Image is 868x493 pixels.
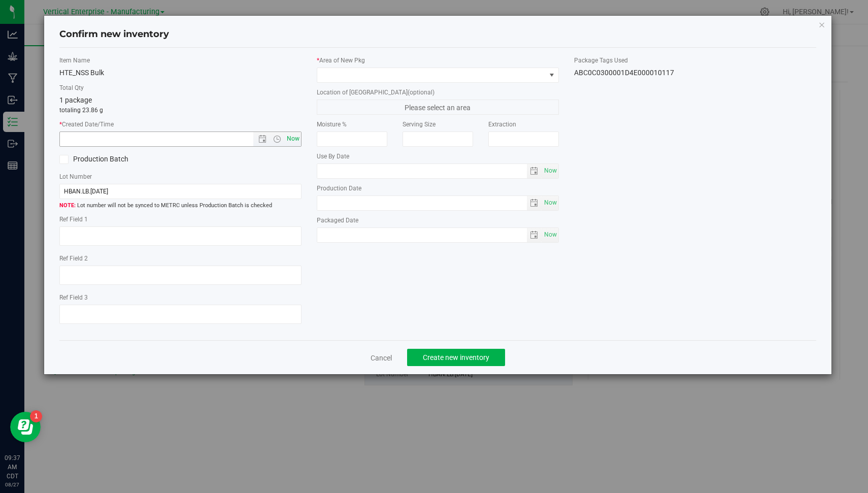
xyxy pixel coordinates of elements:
span: Set Current date [542,163,559,178]
label: Production Batch [59,154,173,165]
span: Create new inventory [423,353,489,361]
label: Ref Field 2 [59,254,302,263]
div: HTE_NSS Bulk [59,68,302,78]
label: Use By Date [317,152,559,161]
label: Moisture % [317,120,387,129]
a: Cancel [371,353,392,363]
h4: Confirm new inventory [59,28,169,41]
span: Set Current date [542,227,559,242]
span: select [542,164,558,178]
label: Production Date [317,184,559,193]
span: select [542,196,558,210]
label: Ref Field 1 [59,215,302,224]
span: (optional) [408,89,435,96]
label: Extraction [488,120,559,129]
label: Ref Field 3 [59,293,302,302]
p: totaling 23.86 g [59,106,302,115]
label: Serving Size [403,120,473,129]
span: Set Current date [542,195,559,210]
label: Area of New Pkg [317,56,559,65]
iframe: Resource center unread badge [30,410,42,422]
span: Please select an area [317,100,559,115]
label: Created Date/Time [59,120,302,129]
span: 1 package [59,96,92,104]
span: Lot number will not be synced to METRC unless Production Batch is checked [59,202,302,210]
label: Package Tags Used [574,56,816,65]
label: Total Qty [59,83,302,92]
span: Open the time view [269,135,286,143]
label: Packaged Date [317,216,559,225]
label: Item Name [59,56,302,65]
span: select [527,164,542,178]
div: ABC0C0300001D4E000010117 [574,68,816,78]
button: Create new inventory [407,349,505,366]
iframe: Resource center [10,412,41,442]
label: Lot Number [59,172,302,181]
span: Set Current date [285,132,302,146]
span: select [527,196,542,210]
span: select [527,228,542,242]
span: select [542,228,558,242]
span: Open the date view [254,135,271,143]
label: Location of [GEOGRAPHIC_DATA] [317,88,559,97]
